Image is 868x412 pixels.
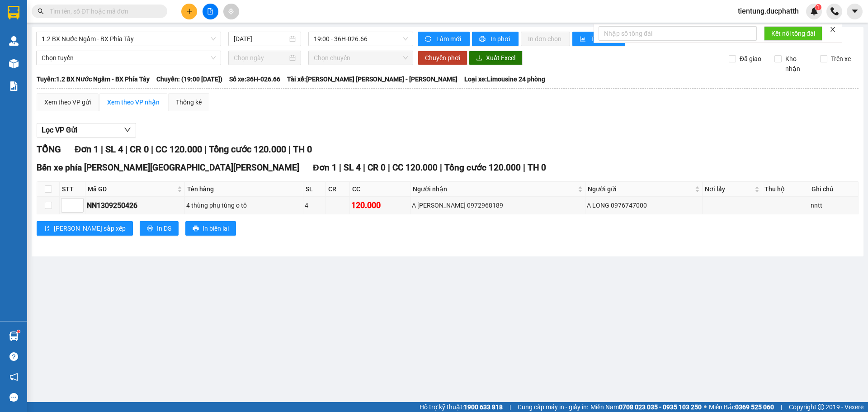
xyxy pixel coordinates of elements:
[107,97,160,107] div: Xem theo VP nhận
[590,402,702,412] span: Miền Nam
[764,26,822,41] button: Kết nối tổng đài
[771,28,815,38] span: Kết nối tổng đài
[75,144,99,155] span: Đơn 1
[815,4,821,10] sup: 1
[60,182,85,197] th: STT
[392,162,438,173] span: CC 120.000
[186,200,301,210] div: 4 thùng phụ tùng o tô
[762,182,809,197] th: Thu hộ
[193,225,199,232] span: printer
[782,54,813,74] span: Kho nhận
[351,199,408,212] div: 120.000
[8,6,19,19] img: logo-vxr
[156,144,202,155] span: CC 120.000
[847,4,863,19] button: caret-down
[204,144,207,155] span: |
[9,59,19,68] img: warehouse-icon
[521,32,570,46] button: In đơn chọn
[9,81,19,91] img: solution-icon
[185,221,236,236] button: printerIn biên lai
[444,162,521,173] span: Tổng cước 120.000
[37,162,299,173] span: Bến xe phía [PERSON_NAME][GEOGRAPHIC_DATA][PERSON_NAME]
[151,144,153,155] span: |
[207,8,213,14] span: file-add
[185,182,303,197] th: Tên hàng
[425,36,433,43] span: sync
[140,221,179,236] button: printerIn DS
[105,144,123,155] span: SL 4
[37,123,136,137] button: Lọc VP Gửi
[9,393,18,402] span: message
[809,182,859,197] th: Ghi chú
[87,200,183,211] div: NN1309250426
[830,7,839,15] img: phone-icon
[413,184,576,194] span: Người nhận
[339,162,341,173] span: |
[523,162,525,173] span: |
[44,225,50,232] span: sort-ascending
[44,97,91,107] div: Xem theo VP gửi
[293,144,312,155] span: TH 0
[38,8,44,14] span: search
[704,405,707,409] span: ⚪️
[88,184,175,194] span: Mã GD
[368,162,386,173] span: CR 0
[464,74,545,84] span: Loại xe: Limousine 24 phòng
[363,162,365,173] span: |
[731,5,806,17] span: tientung.ducphatth
[472,32,519,46] button: printerIn phơi
[326,182,350,197] th: CR
[303,182,326,197] th: SL
[37,76,150,83] b: Tuyến: 1.2 BX Nước Ngầm - BX Phía Tây
[344,162,361,173] span: SL 4
[827,54,854,64] span: Trên xe
[176,97,202,107] div: Thống kê
[464,403,503,411] strong: 1900 633 818
[9,331,19,341] img: warehouse-icon
[491,34,511,44] span: In phơi
[234,34,288,44] input: 13/09/2025
[203,223,229,233] span: In biên lai
[811,200,857,210] div: nntt
[125,144,127,155] span: |
[580,36,587,43] span: bar-chart
[420,402,503,412] span: Hỗ trợ kỹ thuật:
[781,402,782,412] span: |
[229,74,280,84] span: Số xe: 36H-026.66
[305,200,324,210] div: 4
[54,223,126,233] span: [PERSON_NAME] sắp xếp
[818,404,824,410] span: copyright
[313,162,337,173] span: Đơn 1
[287,74,458,84] span: Tài xế: [PERSON_NAME] [PERSON_NAME] - [PERSON_NAME]
[476,55,482,62] span: download
[588,184,693,194] span: Người gửi
[37,221,133,236] button: sort-ascending[PERSON_NAME] sắp xếp
[440,162,442,173] span: |
[9,373,18,381] span: notification
[50,6,156,16] input: Tìm tên, số ĐT hoặc mã đơn
[599,26,757,41] input: Nhập số tổng đài
[181,4,197,19] button: plus
[736,54,765,64] span: Đã giao
[157,223,171,233] span: In DS
[509,402,511,412] span: |
[42,51,216,65] span: Chọn tuyến
[350,182,410,197] th: CC
[528,162,546,173] span: TH 0
[469,51,523,65] button: downloadXuất Excel
[209,144,286,155] span: Tổng cước 120.000
[9,352,18,361] span: question-circle
[223,4,239,19] button: aim
[9,36,19,46] img: warehouse-icon
[418,32,470,46] button: syncLàm mới
[228,8,234,14] span: aim
[42,124,77,136] span: Lọc VP Gửi
[735,403,774,411] strong: 0369 525 060
[130,144,149,155] span: CR 0
[486,53,515,63] span: Xuất Excel
[147,225,153,232] span: printer
[810,7,818,15] img: icon-new-feature
[436,34,462,44] span: Làm mới
[388,162,390,173] span: |
[830,26,836,33] span: close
